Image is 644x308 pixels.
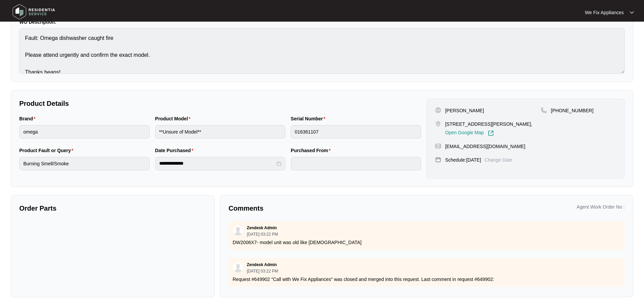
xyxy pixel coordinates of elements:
p: Request #649902 "Call with We Fix Appliances" was closed and merged into this request. Last comme... [233,276,621,283]
p: DW2006X7- model unit was old like [DEMOGRAPHIC_DATA] [233,239,621,246]
img: map-pin [435,143,441,149]
p: [DATE] 03:22 PM [247,269,278,273]
img: map-pin [435,157,441,163]
img: residentia service logo [10,2,57,22]
p: Order Parts [19,204,206,213]
p: Zendesk Admin [247,262,277,267]
p: We Fix Appliances [585,9,624,16]
textarea: Fault: Omega dishwasher caught fire Please attend urgently and confirm the exact model. Thanks he... [19,28,625,74]
img: map-pin [541,107,547,113]
p: [PHONE_NUMBER] [551,107,594,114]
img: map-pin [435,121,441,127]
p: [DATE] 03:22 PM [247,232,278,236]
input: Product Model [155,125,286,139]
input: Product Fault or Query [19,157,150,170]
input: Date Purchased [159,160,276,167]
p: Agent Work Order No : [577,204,625,210]
a: Open Google Map [445,130,494,136]
img: dropdown arrow [630,11,634,14]
label: Purchased From [291,147,333,154]
label: Date Purchased [155,147,196,154]
input: Brand [19,125,150,139]
p: Product Details [19,99,421,108]
p: [EMAIL_ADDRESS][DOMAIN_NAME] [445,143,525,150]
p: [PERSON_NAME] [445,107,484,114]
p: Change Date [484,157,512,163]
label: Product Fault or Query [19,147,76,154]
p: Zendesk Admin [247,225,277,231]
label: Brand [19,115,38,122]
p: Comments [229,204,422,213]
p: [STREET_ADDRESS][PERSON_NAME], [445,121,532,127]
img: user.svg [233,262,243,273]
img: Link-External [488,130,494,136]
input: Purchased From [291,157,421,170]
img: user.svg [233,226,243,236]
label: Serial Number [291,115,328,122]
input: Serial Number [291,125,421,139]
label: Product Model [155,115,193,122]
p: Schedule: [DATE] [445,157,481,163]
img: user-pin [435,107,441,113]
